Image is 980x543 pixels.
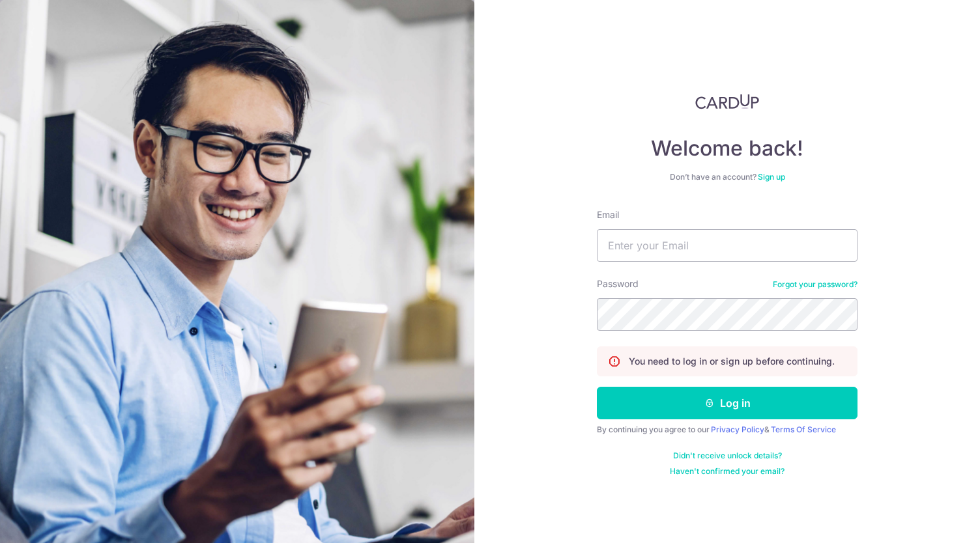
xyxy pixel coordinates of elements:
[771,425,836,434] a: Terms Of Service
[673,451,782,461] a: Didn't receive unlock details?
[597,229,857,262] input: Enter your Email
[597,172,857,182] div: Don’t have an account?
[758,172,785,182] a: Sign up
[773,279,857,290] a: Forgot your password?
[597,135,857,161] h4: Welcome back!
[597,277,639,290] label: Password
[670,466,785,477] a: Haven't confirmed your email?
[629,355,835,368] p: You need to log in or sign up before continuing.
[695,94,759,109] img: CardUp Logo
[711,425,764,434] a: Privacy Policy
[597,208,619,221] label: Email
[597,425,857,435] div: By continuing you agree to our &
[597,387,857,419] button: Log in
